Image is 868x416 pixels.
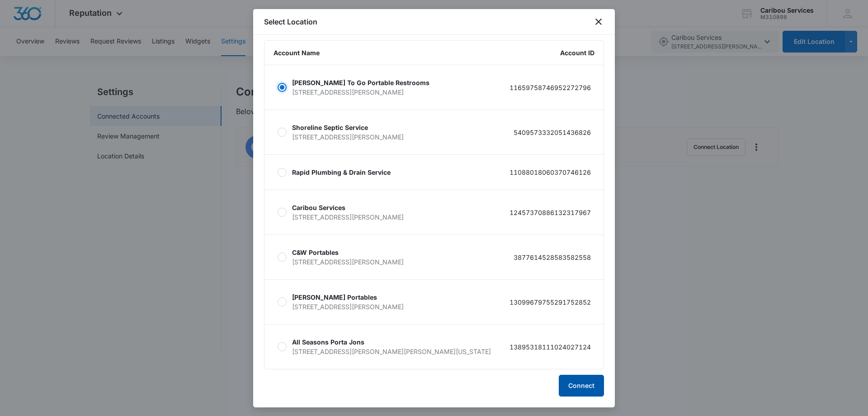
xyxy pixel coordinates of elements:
[509,342,591,352] p: 13895318111024027124
[509,208,591,217] p: 12457370886132317967
[274,48,320,57] p: Account Name
[559,375,604,397] button: Connect
[509,297,591,307] p: 13099679755291752852
[292,167,391,177] p: Rapid Plumbing & Drain Service
[292,257,404,267] p: [STREET_ADDRESS][PERSON_NAME]
[292,203,404,212] p: Caribou Services
[264,16,317,27] h1: Select Location
[509,83,591,92] p: 11659758746952272796
[292,302,404,311] p: [STREET_ADDRESS][PERSON_NAME]
[292,347,491,356] p: [STREET_ADDRESS][PERSON_NAME][PERSON_NAME][US_STATE]
[292,212,404,222] p: [STREET_ADDRESS][PERSON_NAME]
[292,292,404,302] p: [PERSON_NAME] Portables
[292,87,429,97] p: [STREET_ADDRESS][PERSON_NAME]
[292,248,404,257] p: C&W Portables
[560,48,594,57] p: Account ID
[292,123,404,132] p: Shoreline Septic Service
[292,132,404,142] p: [STREET_ADDRESS][PERSON_NAME]
[509,167,591,177] p: 11088018060370746126
[514,128,591,137] p: 5409573332051436826
[292,337,491,347] p: All Seasons Porta Jons
[593,16,604,27] button: close
[514,253,591,262] p: 3877614528583582558
[292,78,429,87] p: [PERSON_NAME] To Go Portable Restrooms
